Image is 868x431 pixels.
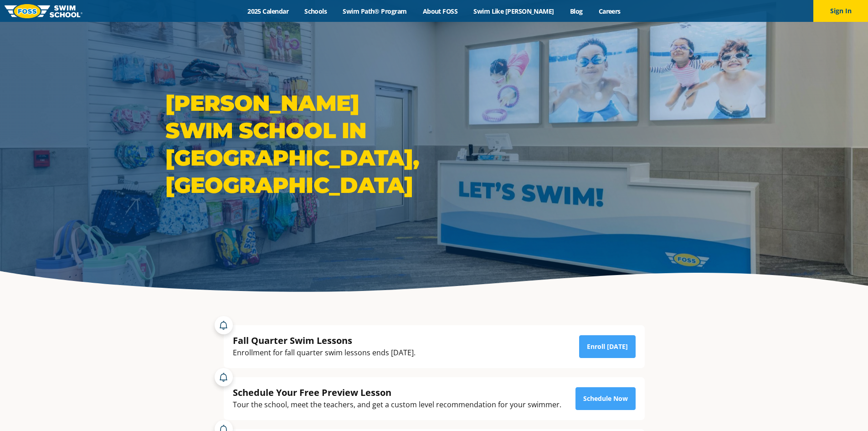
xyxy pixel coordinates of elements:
a: 2025 Calendar [240,7,297,16]
a: Blog [562,7,591,16]
div: Schedule Your Free Preview Lesson [233,386,561,399]
img: FOSS Swim School Logo [5,4,82,18]
div: Tour the school, meet the teachers, and get a custom level recommendation for your swimmer. [233,399,561,411]
a: About FOSS [415,7,466,16]
a: Schedule Now [575,387,636,410]
a: Swim Path® Program [335,7,415,16]
a: Swim Like [PERSON_NAME] [466,7,562,16]
a: Enroll [DATE] [579,335,636,358]
a: Careers [591,7,628,16]
div: Fall Quarter Swim Lessons [233,334,416,347]
h1: [PERSON_NAME] Swim School in [GEOGRAPHIC_DATA], [GEOGRAPHIC_DATA] [165,89,430,199]
a: Schools [297,7,335,16]
div: Enrollment for fall quarter swim lessons ends [DATE]. [233,347,416,359]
